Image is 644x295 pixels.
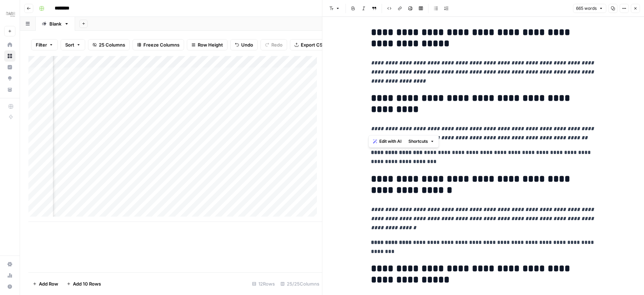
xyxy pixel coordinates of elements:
span: Edit with AI [379,138,401,145]
div: 25/25 Columns [278,278,322,289]
a: Usage [4,270,15,281]
a: Insights [4,62,15,73]
span: Redo [271,41,283,48]
button: Freeze Columns [133,39,184,50]
button: Help + Support [4,281,15,292]
div: 12 Rows [249,278,278,289]
span: Shortcuts [408,138,428,145]
button: Export CSV [290,39,330,50]
button: Workspace: Dash [4,6,15,23]
button: Edit with AI [370,137,404,146]
a: Your Data [4,84,15,95]
a: Opportunities [4,73,15,84]
button: Add 10 Rows [62,278,105,289]
button: Redo [260,39,287,50]
button: Add Row [28,278,62,289]
span: Undo [241,41,253,48]
a: Blank [36,17,75,31]
button: 25 Columns [88,39,130,50]
span: Export CSV [301,41,326,48]
a: Browse [4,50,15,62]
button: Shortcuts [406,137,437,146]
span: Filter [36,41,47,48]
span: Add Row [39,280,58,287]
span: Row Height [198,41,223,48]
button: Row Height [187,39,228,50]
div: Blank [49,20,61,27]
button: 665 words [573,4,606,13]
button: Sort [61,39,85,50]
span: Add 10 Rows [73,280,101,287]
span: 25 Columns [99,41,125,48]
button: Filter [31,39,58,50]
span: Freeze Columns [143,41,179,48]
span: 665 words [576,5,597,12]
a: Settings [4,259,15,270]
button: Undo [230,39,258,50]
img: Dash Logo [4,8,17,21]
span: Sort [65,41,74,48]
a: Home [4,39,15,50]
